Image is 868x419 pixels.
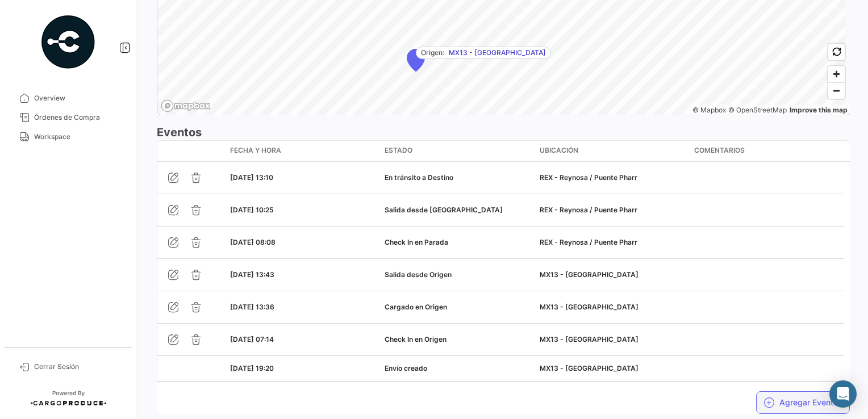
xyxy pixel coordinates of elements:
[540,363,685,374] div: MX13 - [GEOGRAPHIC_DATA]
[230,145,281,156] span: Fecha y Hora
[9,89,127,108] a: Overview
[385,173,530,183] div: En tránsito a Destino
[790,106,848,114] a: Map feedback
[9,127,127,146] a: Workspace
[540,334,685,345] div: MX13 - [GEOGRAPHIC_DATA]
[540,205,685,215] div: REX - Reynosa / Puente Pharr
[540,145,578,156] span: Ubicación
[449,48,546,58] span: MX13 - [GEOGRAPHIC_DATA]
[230,364,274,372] span: [DATE] 19:20
[828,66,845,82] button: Zoom in
[385,334,530,345] div: Check In en Origen
[230,303,274,311] span: [DATE] 13:36
[34,93,123,103] span: Overview
[161,99,211,112] a: Mapbox logo
[230,270,274,279] span: [DATE] 13:43
[421,48,444,58] span: Origen:
[690,141,844,161] datatable-header-cell: Comentarios
[540,302,685,312] div: MX13 - [GEOGRAPHIC_DATA]
[380,141,535,161] datatable-header-cell: Estado
[385,302,530,312] div: Cargado en Origen
[230,206,274,214] span: [DATE] 10:25
[34,132,123,142] span: Workspace
[385,363,530,374] div: Envío creado
[34,362,123,372] span: Cerrar Sesión
[230,335,274,343] span: [DATE] 07:14
[535,141,690,161] datatable-header-cell: Ubicación
[407,49,425,72] div: Map marker
[230,238,276,246] span: [DATE] 08:08
[540,237,685,248] div: REX - Reynosa / Puente Pharr
[40,14,97,70] img: powered-by.png
[34,112,123,123] span: Órdenes de Compra
[226,141,380,161] datatable-header-cell: Fecha y Hora
[828,82,845,99] button: Zoom out
[692,106,726,114] a: Mapbox
[230,173,273,182] span: [DATE] 13:10
[157,124,850,140] h3: Eventos
[540,270,685,280] div: MX13 - [GEOGRAPHIC_DATA]
[828,83,845,99] span: Zoom out
[829,380,857,408] div: Abrir Intercom Messenger
[385,145,412,156] span: Estado
[385,237,530,248] div: Check In en Parada
[756,391,850,414] button: Agregar Eventos
[385,205,530,215] div: Salida desde [GEOGRAPHIC_DATA]
[385,270,530,280] div: Salida desde Origen
[728,106,787,114] a: OpenStreetMap
[9,108,127,127] a: Órdenes de Compra
[694,145,745,156] span: Comentarios
[540,173,685,183] div: REX - Reynosa / Puente Pharr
